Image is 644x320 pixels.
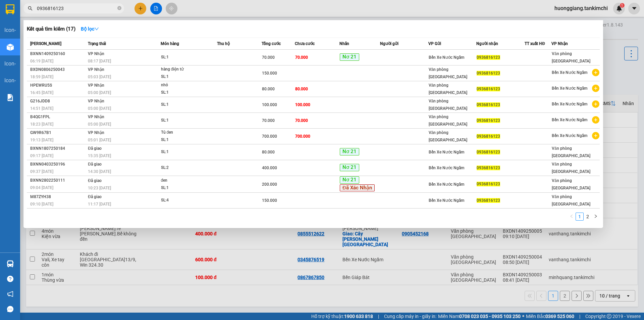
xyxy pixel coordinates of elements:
div: SL: 1 [161,73,211,81]
span: Bến Xe Nước Ngầm [552,102,587,106]
div: icon- [4,76,16,85]
img: warehouse-icon [7,260,14,267]
span: Nơ 21 [340,164,359,171]
span: 100.000 [295,102,310,107]
span: 18:23 [DATE] [30,122,53,127]
span: Bến Xe Nước Ngầm [429,166,464,170]
span: Bến Xe Nước Ngầm [552,118,587,122]
button: Bộ lọcdown [75,24,104,34]
div: SL: 1 [161,101,211,108]
div: GW9R67B1 [30,129,86,136]
span: VP Nhận [88,83,104,88]
span: 0936816123 [477,182,500,186]
span: 10:23 [DATE] [88,186,111,190]
span: Tổng cước [262,41,281,46]
div: G216JDD8 [30,98,86,105]
span: 80.000 [295,87,308,91]
img: warehouse-icon [7,44,14,51]
div: BXNN0403250196 [30,161,86,168]
span: Đã giao [88,194,102,199]
span: Văn phòng [GEOGRAPHIC_DATA] [429,83,467,95]
span: 150.000 [262,198,277,203]
span: VP Nhận [88,115,104,119]
span: 70.000 [262,55,275,60]
span: 0936816123 [477,198,500,203]
div: HPEWRU5S [30,82,86,89]
span: 0936816123 [477,55,500,60]
span: VP Nhận [88,130,104,135]
span: Bến Xe Nước Ngầm [429,198,464,203]
span: VP Gửi [428,41,441,46]
span: VP Nhận [551,41,568,46]
span: Văn phòng [GEOGRAPHIC_DATA] [429,99,467,111]
span: 150.000 [262,71,277,76]
div: Tủ đen [161,129,211,136]
span: 700.000 [295,134,310,139]
span: Nhãn [339,41,349,46]
div: hàng điện tử [161,66,211,73]
div: BXNN2802250111 [30,177,86,184]
span: Trạng thái [88,41,106,46]
div: SL: 2 [161,164,211,172]
div: SL: 1 [161,184,211,192]
div: SL: 1 [161,117,211,124]
div: B4QG1FPL [30,113,86,121]
span: 05:00 [DATE] [88,122,111,127]
span: 14:51 [DATE] [30,106,53,111]
div: BXNN1807250184 [30,145,86,152]
span: Văn phòng [GEOGRAPHIC_DATA] [552,178,590,190]
span: Văn phòng [GEOGRAPHIC_DATA] [552,51,590,63]
input: Tìm tên, số ĐT hoặc mã đơn [37,5,116,12]
span: search [28,6,33,11]
span: 14:30 [DATE] [88,169,111,174]
span: TT xuất HĐ [525,41,545,46]
span: plus-circle [592,116,599,124]
div: SL: 1 [161,89,211,96]
span: down [94,27,99,31]
span: Người gửi [380,41,398,46]
div: M87ZYH38 [30,193,86,200]
span: Bến Xe Nước Ngầm [429,182,464,187]
li: 1 [576,213,584,221]
span: 06:19 [DATE] [30,59,53,63]
span: Văn phòng [GEOGRAPHIC_DATA] [429,67,467,79]
span: Văn phòng [GEOGRAPHIC_DATA] [552,146,590,158]
img: solution-icon [7,94,14,101]
span: 09:10 [DATE] [30,202,53,207]
li: 2 [584,213,592,221]
span: Bến Xe Nước Ngầm [552,133,587,138]
span: Văn phòng [GEOGRAPHIC_DATA] [429,115,467,127]
h3: Kết quả tìm kiếm ( 17 ) [27,26,75,33]
span: Người nhận [476,41,498,46]
span: 0936816123 [477,166,500,170]
span: 80.000 [262,87,275,91]
span: Nơ 21 [340,148,359,155]
span: 09:17 [DATE] [30,153,53,158]
span: Bến Xe Nước Ngầm [552,70,587,75]
span: Món hàng [161,41,179,46]
span: [PERSON_NAME] [30,41,61,46]
span: 09:37 [DATE] [30,169,53,174]
div: BXDN0806250043 [30,66,86,73]
span: 400.000 [262,166,277,170]
span: 70.000 [295,118,308,123]
span: 09:04 [DATE] [30,185,53,190]
span: 0936816123 [477,134,500,139]
span: 05:01 [DATE] [88,138,111,142]
div: nhỏ [161,82,211,89]
span: 0936816123 [477,102,500,107]
span: 80.000 [262,150,275,154]
a: 1 [576,213,583,220]
span: 08:17 [DATE] [88,59,111,63]
button: left [568,213,576,221]
div: BXNN1409250160 [30,50,86,57]
div: SL: 1 [161,136,211,144]
span: 0936816123 [477,87,500,91]
span: 19:13 [DATE] [30,138,53,142]
li: Next Page [592,213,600,221]
span: 16:45 [DATE] [30,90,53,95]
span: Văn phòng [GEOGRAPHIC_DATA] [552,162,590,174]
li: Previous Page [568,213,576,221]
span: 05:00 [DATE] [88,90,111,95]
span: Bến Xe Nước Ngầm [429,55,464,60]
